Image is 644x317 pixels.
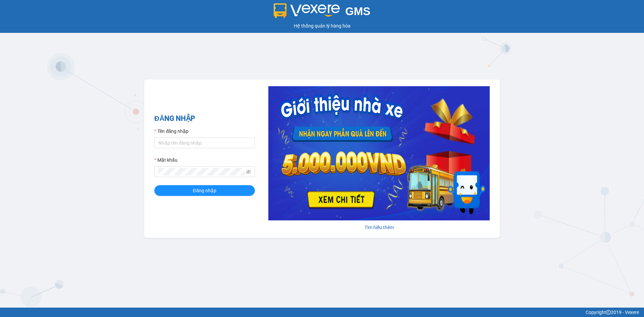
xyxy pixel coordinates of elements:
span: copyright [606,310,611,315]
input: Mật khẩu [158,168,245,175]
div: Copyright 2019 - Vexere [5,309,639,316]
input: Tên đăng nhập [154,138,255,148]
h2: ĐĂNG NHẬP [154,113,255,124]
span: Đăng nhập [193,187,216,194]
span: eye-invisible [246,169,251,174]
button: Đăng nhập [154,185,255,196]
span: GMS [345,5,370,17]
label: Mật khẩu [154,156,177,164]
img: logo 2 [274,3,340,18]
div: Hệ thống quản lý hàng hóa [2,22,642,30]
label: Tên đăng nhập [154,127,189,135]
div: Tìm hiểu thêm [268,224,490,231]
a: GMS [274,10,371,15]
img: banner-0 [268,86,490,220]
